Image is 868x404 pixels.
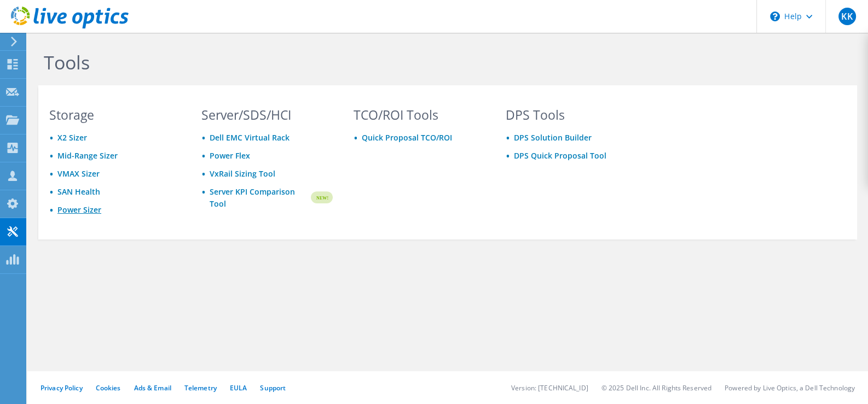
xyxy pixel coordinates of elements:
a: DPS Quick Proposal Tool [514,150,606,161]
a: DPS Solution Builder [514,132,592,143]
a: Power Sizer [57,204,101,215]
a: Ads & Email [134,383,171,393]
a: Support [260,383,286,393]
h3: TCO/ROI Tools [354,109,485,121]
a: SAN Health [57,186,100,197]
img: new-badge.svg [309,185,333,210]
h3: Server/SDS/HCI [201,109,333,121]
a: Mid-Range Sizer [57,150,118,161]
a: X2 Sizer [57,132,87,143]
a: Server KPI Comparison Tool [210,186,309,210]
li: Version: [TECHNICAL_ID] [511,383,588,393]
a: Cookies [96,383,121,393]
a: VxRail Sizing Tool [210,168,275,179]
a: Quick Proposal TCO/ROI [362,132,452,143]
a: EULA [230,383,247,393]
span: KK [838,8,856,25]
a: VMAX Sizer [57,168,100,179]
h3: Storage [49,109,181,121]
a: Dell EMC Virtual Rack [210,132,290,143]
a: Privacy Policy [40,383,83,393]
a: Power Flex [210,150,250,161]
h3: DPS Tools [506,109,637,121]
h1: Tools [44,51,783,74]
li: Powered by Live Optics, a Dell Technology [725,383,855,393]
a: Telemetry [184,383,217,393]
li: © 2025 Dell Inc. All Rights Reserved [601,383,711,393]
svg: \n [770,11,780,21]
